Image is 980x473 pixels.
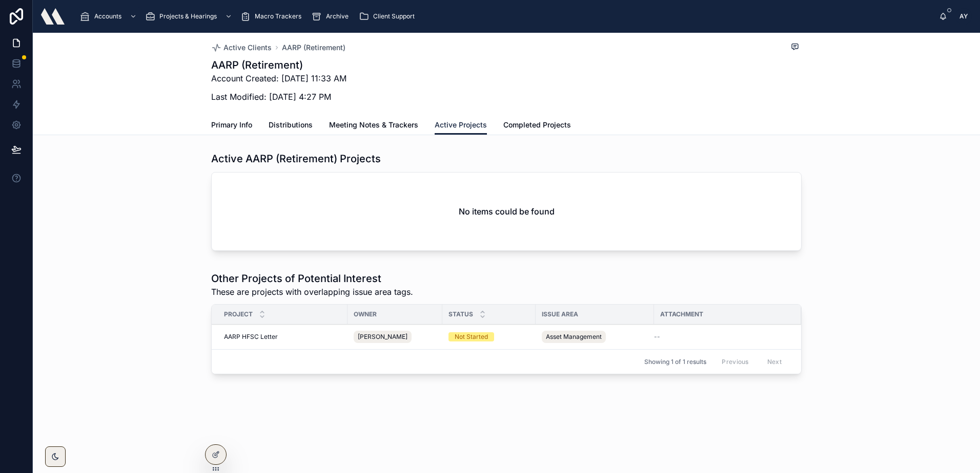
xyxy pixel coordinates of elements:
[329,116,418,136] a: Meeting Notes & Trackers
[224,333,341,341] a: AARP HFSC Letter
[358,333,407,341] span: [PERSON_NAME]
[142,7,237,26] a: Projects & Hearings
[435,120,487,130] span: Active Projects
[211,72,346,84] p: Account Created: [DATE] 11:33 AM
[654,333,660,341] span: --
[224,310,253,318] span: Project
[211,271,413,286] h1: Other Projects of Potential Interest
[73,5,939,28] div: scrollable content
[41,8,65,25] img: App logo
[211,116,252,136] a: Primary Info
[211,286,413,298] span: These are projects with overlapping issue area tags.
[326,12,349,20] span: Archive
[435,116,487,135] a: Active Projects
[959,12,968,20] span: AY
[503,116,571,136] a: Completed Projects
[269,120,313,130] span: Distributions
[542,310,578,318] span: Issue Area
[159,12,217,20] span: Projects & Hearings
[503,120,571,130] span: Completed Projects
[356,7,422,26] a: Client Support
[94,12,121,20] span: Accounts
[455,332,488,341] div: Not Started
[644,358,706,366] span: Showing 1 of 1 results
[448,310,473,318] span: Status
[211,42,272,53] a: Active Clients
[354,329,436,345] a: [PERSON_NAME]
[224,333,278,341] span: AARP HFSC Letter
[269,116,313,136] a: Distributions
[77,7,142,26] a: Accounts
[329,120,418,130] span: Meeting Notes & Trackers
[542,329,648,345] a: Asset Management
[448,332,529,341] a: Not Started
[354,310,377,318] span: Owner
[255,12,301,20] span: Macro Trackers
[654,333,789,341] a: --
[546,333,602,341] span: Asset Management
[211,58,346,72] h1: AARP (Retirement)
[660,310,703,318] span: Attachment
[459,205,555,218] h2: No items could be found
[309,7,356,26] a: Archive
[223,42,272,53] span: Active Clients
[282,42,345,53] a: AARP (Retirement)
[211,120,252,130] span: Primary Info
[373,12,415,20] span: Client Support
[237,7,309,26] a: Macro Trackers
[211,152,381,166] h1: Active AARP (Retirement) Projects
[211,91,346,103] p: Last Modified: [DATE] 4:27 PM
